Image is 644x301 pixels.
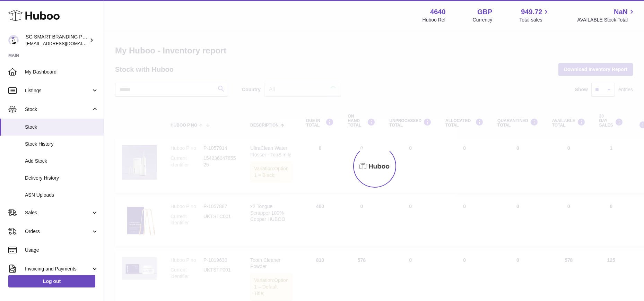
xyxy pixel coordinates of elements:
a: 949.72 Total sales [519,7,550,23]
strong: GBP [477,7,492,17]
div: SG SMART BRANDING PTE. LTD. [26,34,88,47]
span: Sales [25,209,91,216]
span: My Dashboard [25,69,98,75]
strong: 4640 [430,7,446,17]
span: Delivery History [25,175,98,181]
span: Listings [25,87,91,94]
span: NaN [614,7,628,17]
img: uktopsmileshipping@gmail.com [8,35,19,45]
a: Log out [8,275,95,287]
span: Invoicing and Payments [25,266,91,272]
div: Currency [473,17,493,23]
div: Huboo Ref [423,17,446,23]
span: Stock History [25,141,98,147]
span: 949.72 [521,7,542,17]
a: NaN AVAILABLE Stock Total [577,7,636,23]
span: ASN Uploads [25,192,98,198]
span: Stock [25,124,98,130]
span: Usage [25,247,98,253]
span: Orders [25,228,91,235]
span: Total sales [519,17,550,23]
span: Add Stock [25,158,98,164]
span: AVAILABLE Stock Total [577,17,636,23]
span: [EMAIL_ADDRESS][DOMAIN_NAME] [26,41,102,46]
span: Stock [25,106,91,113]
